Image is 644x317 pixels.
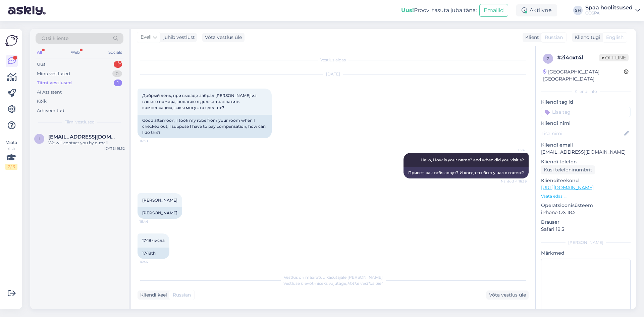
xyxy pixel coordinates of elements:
[140,259,165,264] span: 16:44
[114,61,122,68] div: 1
[140,219,165,224] span: 16:44
[541,184,594,191] a: [URL][DOMAIN_NAME]
[486,290,529,300] div: Võta vestlus üle
[572,34,600,41] div: Klienditugi
[283,281,383,286] span: Vestluse ülevõtmiseks vajutage
[48,140,125,146] div: We will contact you by e-mail
[142,238,165,243] span: 17-18 числа
[5,140,17,170] div: Vaata siia
[501,179,527,184] span: Nähtud ✓ 16:39
[69,48,81,57] div: Web
[202,33,245,42] div: Võta vestlus üle
[37,107,64,114] div: Arhiveeritud
[541,202,631,209] p: Operatsioonisüsteem
[541,240,631,246] div: [PERSON_NAME]
[541,250,631,257] p: Märkmed
[541,142,631,149] p: Kliendi email
[541,193,631,199] p: Vaata edasi ...
[37,89,62,96] div: AI Assistent
[104,146,125,151] div: [DATE] 16:52
[606,34,624,41] span: English
[142,198,177,203] span: [PERSON_NAME]
[585,10,633,16] div: GOSPA
[37,61,45,68] div: Uus
[138,57,529,63] div: Vestlus algas
[112,70,122,77] div: 0
[541,209,631,216] p: iPhone OS 18.5
[284,275,383,280] span: Vestlus on määratud kasutajale [PERSON_NAME]
[541,158,631,165] p: Kliendi telefon
[138,248,169,259] div: 17-18th
[161,34,195,41] div: juhib vestlust
[65,119,95,125] span: Tiimi vestlused
[138,207,182,219] div: [PERSON_NAME]
[557,54,599,62] div: # 2i4oxt4l
[5,34,18,47] img: Askly Logo
[401,7,414,13] b: Uus!
[37,80,72,86] div: Tiimi vestlused
[523,34,539,41] div: Klient
[541,226,631,233] p: Safari 18.5
[346,281,383,286] i: „Võtke vestlus üle”
[140,139,165,144] span: 16:30
[545,34,563,41] span: Russian
[541,130,623,137] input: Lisa nimi
[42,35,68,42] span: Otsi kliente
[142,93,258,110] span: Добрый день, при выезде забрал [PERSON_NAME] из вашего номера, полагаю я должен заплатить компенс...
[138,115,272,138] div: Good afternoon, I took my robe from your room when I checked out, I suppose I have to pay compens...
[516,4,557,16] div: Aktiivne
[173,292,191,299] span: Russian
[541,177,631,184] p: Klienditeekond
[114,80,122,86] div: 1
[585,5,640,16] a: Spaa hoolitsusedGOSPA
[138,71,529,77] div: [DATE]
[541,107,631,117] input: Lisa tag
[107,48,123,57] div: Socials
[39,136,40,141] span: i
[541,149,631,156] p: [EMAIL_ADDRESS][DOMAIN_NAME]
[541,99,631,106] p: Kliendi tag'id
[541,89,631,95] div: Kliendi info
[421,157,524,162] span: Hello, How is your name? and when did you visit s?
[138,292,167,299] div: Kliendi keel
[36,48,43,57] div: All
[37,98,47,105] div: Kõik
[37,70,70,77] div: Minu vestlused
[585,5,633,10] div: Spaa hoolitsused
[543,68,624,83] div: [GEOGRAPHIC_DATA], [GEOGRAPHIC_DATA]
[541,120,631,127] p: Kliendi nimi
[541,165,595,174] div: Küsi telefoninumbrit
[573,6,583,15] div: SH
[401,6,477,14] div: Proovi tasuta juba täna:
[48,134,118,140] span: iljabaikovs278@gmail.com
[404,167,529,178] div: Привет, как тебя зовут? И когда ты был у нас в гостях?
[479,4,508,17] button: Emailid
[141,34,152,41] span: Eveli
[5,164,17,170] div: 2 / 3
[547,56,549,61] span: 2
[501,148,527,153] span: Eveli
[541,219,631,226] p: Brauser
[599,54,629,61] span: Offline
